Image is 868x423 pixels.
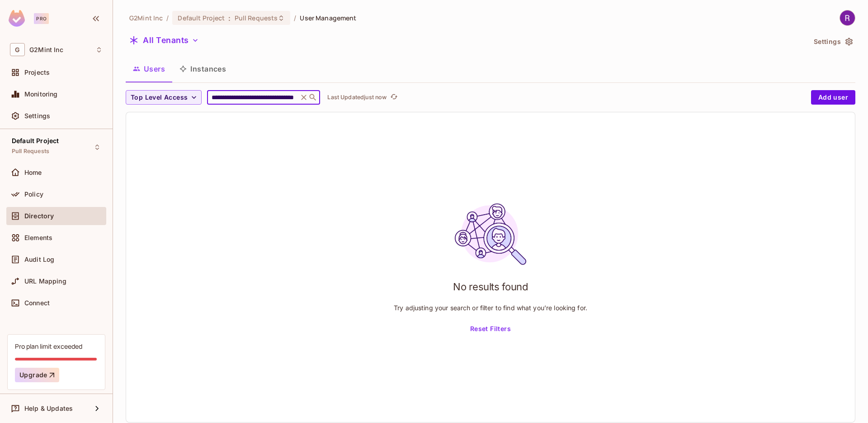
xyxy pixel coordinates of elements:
li: / [294,14,296,22]
button: Reset Filters [467,322,514,336]
span: Default Project [178,14,225,22]
p: Try adjusting your search or filter to find what you’re looking for. [394,303,587,312]
span: : [228,14,231,22]
button: Users [126,58,172,80]
img: Renato Rabdishta [840,10,855,25]
span: G [10,43,25,56]
div: Pro [34,13,49,24]
span: the active workspace [129,14,163,22]
span: Top Level Access [131,92,188,103]
div: Pro plan limit exceeded [15,342,82,351]
span: Monitoring [24,91,58,98]
span: Pull Requests [12,148,49,155]
button: refresh [388,92,399,103]
span: Elements [24,234,52,241]
img: SReyMgAAAABJRU5ErkJggg== [9,10,25,27]
button: Upgrade [15,368,59,382]
button: Add user [811,90,855,105]
h1: No results found [453,280,528,293]
span: Click to refresh data [387,92,399,103]
span: URL Mapping [24,278,66,285]
button: All Tenants [126,33,203,48]
p: Last Updated just now [327,94,387,101]
span: User Management [300,14,356,22]
button: Settings [810,34,855,49]
span: Connect [24,299,50,307]
span: Pull Requests [235,14,278,22]
li: / [166,14,169,22]
span: Default Project [12,137,59,144]
span: Policy [24,191,43,198]
span: Help & Updates [24,405,73,412]
button: Top Level Access [126,90,202,105]
button: Instances [172,58,233,80]
span: Projects [24,69,50,76]
span: Audit Log [24,256,54,263]
span: Workspace: G2Mint Inc [29,46,63,53]
span: Settings [24,112,50,120]
span: refresh [390,93,398,102]
span: Directory [24,212,54,220]
span: Home [24,169,42,176]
